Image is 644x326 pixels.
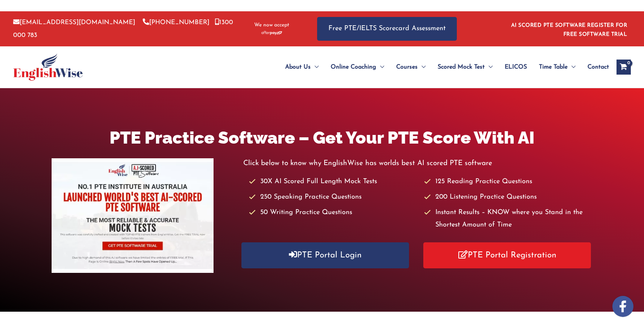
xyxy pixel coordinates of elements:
span: Time Table [539,54,568,80]
li: 50 Writing Practice Questions [249,207,417,219]
a: Free PTE/IELTS Scorecard Assessment [317,17,457,41]
p: Click below to know why EnglishWise has worlds best AI scored PTE software [243,157,593,170]
span: Menu Toggle [311,54,319,80]
span: Scored Mock Test [438,54,485,80]
span: Menu Toggle [418,54,426,80]
a: Contact [581,54,609,80]
img: white-facebook.png [612,296,633,317]
span: Online Coaching [331,54,376,80]
span: Menu Toggle [568,54,575,80]
a: About UsMenu Toggle [279,54,325,80]
a: AI SCORED PTE SOFTWARE REGISTER FOR FREE SOFTWARE TRIAL [511,23,627,37]
a: [EMAIL_ADDRESS][DOMAIN_NAME] [13,19,135,26]
a: [PHONE_NUMBER] [143,19,209,26]
a: Scored Mock TestMenu Toggle [432,54,499,80]
img: Afterpay-Logo [261,31,282,35]
a: CoursesMenu Toggle [390,54,432,80]
a: Online CoachingMenu Toggle [325,54,390,80]
span: Menu Toggle [376,54,384,80]
li: Instant Results – KNOW where you Stand in the Shortest Amount of Time [424,207,592,232]
a: Time TableMenu Toggle [533,54,581,80]
a: PTE Portal Login [241,242,409,268]
nav: Site Navigation: Main Menu [267,54,609,80]
li: 125 Reading Practice Questions [424,176,592,188]
li: 30X AI Scored Full Length Mock Tests [249,176,417,188]
span: Contact [588,54,609,80]
li: 200 Listening Practice Questions [424,191,592,204]
img: cropped-ew-logo [13,54,83,81]
img: pte-institute-main [52,158,214,273]
li: 250 Speaking Practice Questions [249,191,417,204]
h1: PTE Practice Software – Get Your PTE Score With AI [52,126,592,150]
a: ELICOS [499,54,533,80]
span: Menu Toggle [485,54,493,80]
span: We now accept [254,21,289,29]
a: PTE Portal Registration [423,242,591,268]
span: About Us [285,54,311,80]
a: 1300 000 783 [13,19,233,38]
a: View Shopping Cart, empty [617,60,631,75]
aside: Header Widget 1 [507,17,631,41]
span: ELICOS [505,54,527,80]
span: Courses [396,54,418,80]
